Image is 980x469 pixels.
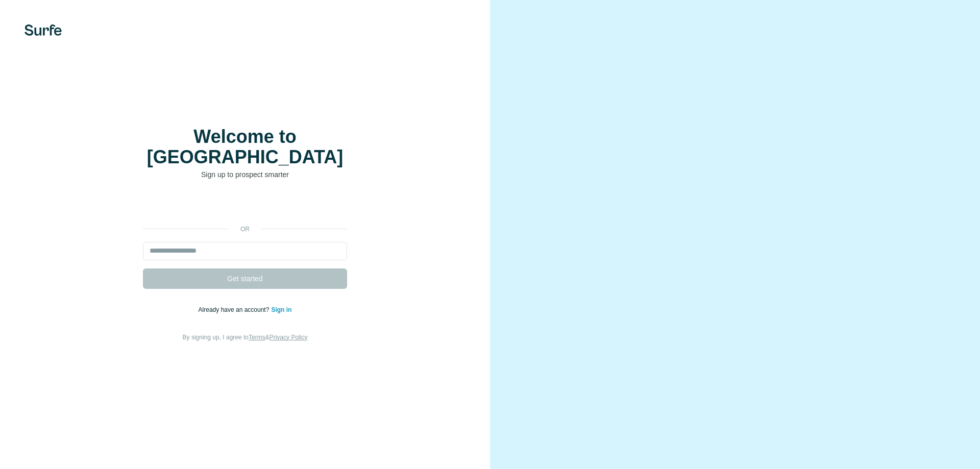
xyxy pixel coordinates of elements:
[143,169,347,180] p: Sign up to prospect smarter
[271,306,291,313] a: Sign in
[183,334,308,341] span: By signing up, I agree to &
[138,195,352,217] iframe: Sign in with Google Button
[143,127,347,167] h1: Welcome to [GEOGRAPHIC_DATA]
[269,334,308,341] a: Privacy Policy
[24,24,62,36] img: Surfe's logo
[229,225,261,234] p: or
[249,334,265,341] a: Terms
[199,306,272,313] span: Already have an account?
